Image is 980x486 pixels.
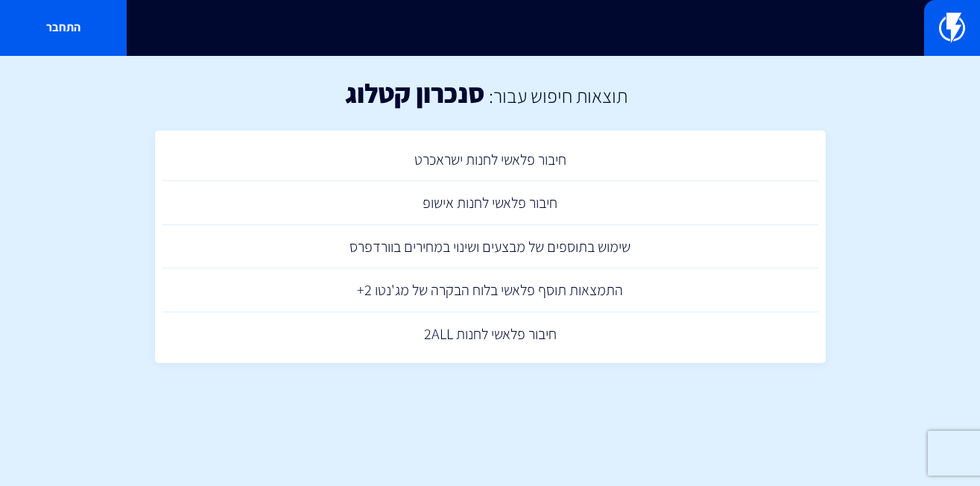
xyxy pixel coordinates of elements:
a: חיבור פלאשי לחנות ישראכרט [162,138,818,182]
a: התמצאות תוסף פלאשי בלוח הבקרה של מג'נטו 2+ [162,268,818,312]
a: שימוש בתוספים של מבצעים ושינוי במחירים בוורדפרס [162,225,818,269]
h1: סנכרון קטלוג [345,78,485,108]
a: חיבור פלאשי לחנות אישופ [162,181,818,225]
a: חיבור פלאשי לחנות 2ALL [162,312,818,356]
h2: תוצאות חיפוש עבור: [485,85,627,107]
